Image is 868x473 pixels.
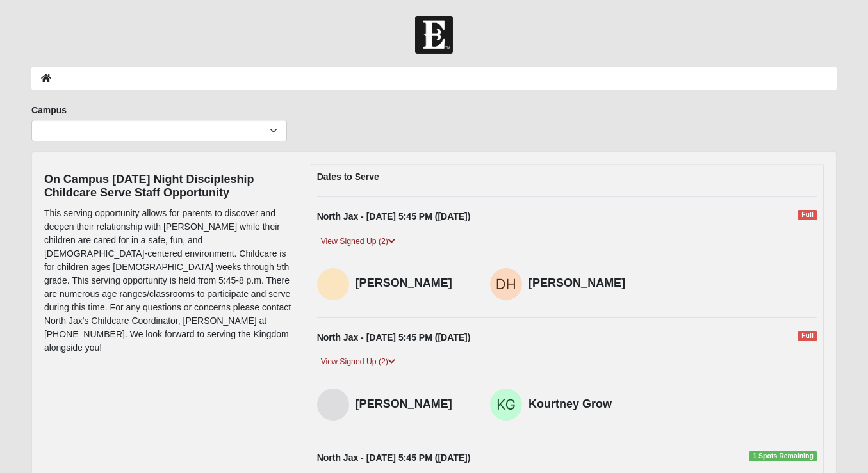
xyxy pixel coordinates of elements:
[317,172,379,182] strong: Dates to Serve
[749,451,817,461] span: 1 Spots Remaining
[415,16,453,54] img: Church of Eleven22 Logo
[798,210,817,220] span: Full
[798,331,817,341] span: Full
[317,355,399,369] a: View Signed Up (2)
[317,235,399,248] a: View Signed Up (2)
[528,277,644,291] h4: [PERSON_NAME]
[356,397,471,412] h4: [PERSON_NAME]
[317,211,471,221] strong: North Jax - [DATE] 5:45 PM ([DATE])
[317,268,349,300] img: Heather Lousignont
[490,268,522,300] img: Demetri Hooker
[317,332,471,342] strong: North Jax - [DATE] 5:45 PM ([DATE])
[44,173,291,200] h4: On Campus [DATE] Night Discipleship Childcare Serve Staff Opportunity
[317,453,471,463] strong: North Jax - [DATE] 5:45 PM ([DATE])
[490,389,522,421] img: Kourtney Grow
[31,104,67,116] label: Campus
[356,277,471,291] h4: [PERSON_NAME]
[44,207,291,355] p: This serving opportunity allows for parents to discover and deepen their relationship with [PERSO...
[528,397,644,412] h4: Kourtney Grow
[317,389,349,421] img: Jonathan Lebron-Sierra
